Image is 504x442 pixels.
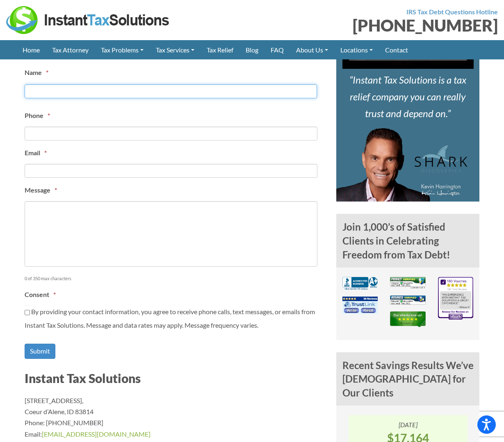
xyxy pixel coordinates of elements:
img: Business Verified [390,295,426,305]
a: Tax Relief [201,40,239,59]
img: BBB A+ [342,277,378,290]
h4: Recent Savings Results We’ve [DEMOGRAPHIC_DATA] for Our Clients [336,352,480,406]
img: Privacy Verified [390,277,426,288]
i: [DATE] [399,421,417,428]
img: Instant Tax Solutions Logo [6,6,170,34]
h3: Instant Tax Solutions [25,369,324,387]
div: 0 of 350 max characters [25,268,294,283]
input: Submit [25,344,55,359]
a: About Us [290,40,334,59]
h4: Join 1,000’s of Satisfied Clients in Celebrating Freedom from Tax Debt! [336,214,480,267]
a: Instant Tax Solutions Logo [6,15,170,23]
a: Locations [334,40,379,59]
a: TrustPilot [390,317,426,325]
a: Tax Attorney [46,40,95,59]
strong: IRS Tax Debt Questions Hotline [406,8,498,16]
img: TrustPilot [390,311,426,327]
label: Message [25,186,57,195]
label: Phone [25,111,50,120]
a: Business Verified [390,298,426,306]
label: Consent [25,290,56,299]
a: [EMAIL_ADDRESS][DOMAIN_NAME] [42,430,151,438]
a: Blog [239,40,265,59]
i: Instant Tax Solutions is a tax relief company you can really trust and depend on. [349,74,466,119]
img: TrustLink [342,297,378,314]
div: [PHONE_NUMBER] [258,17,498,34]
label: Email [25,149,47,157]
a: Home [16,40,46,59]
label: Name [25,68,48,77]
a: Tax Services [150,40,201,59]
a: FAQ [265,40,290,59]
a: Privacy Verified [390,281,426,289]
img: iVouch Reviews [438,277,474,320]
img: Kevin Harrington [336,128,468,202]
a: Tax Problems [95,40,150,59]
p: [STREET_ADDRESS], Coeur d’Alene, ID 83814 Phone: [PHONE_NUMBER] Email: [25,395,324,440]
a: Contact [379,40,414,59]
